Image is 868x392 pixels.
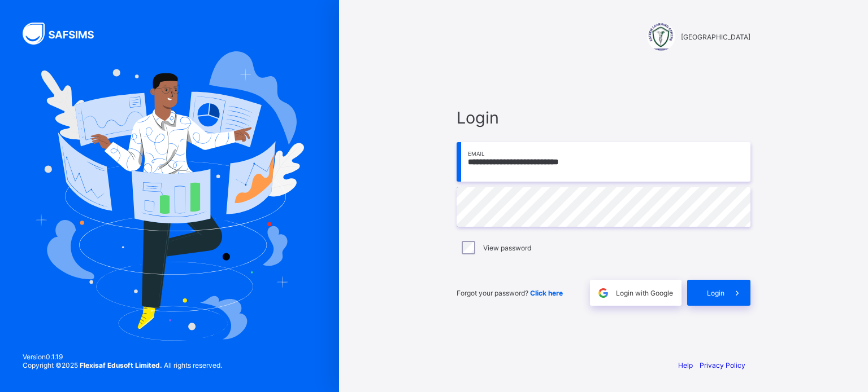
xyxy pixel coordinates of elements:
[707,289,724,297] span: Login
[678,361,693,369] a: Help
[681,33,750,41] span: [GEOGRAPHIC_DATA]
[616,289,673,297] span: Login with Google
[457,289,563,297] span: Forgot your password?
[597,287,610,299] img: google.396cfc9801f0270233282035f929180a.svg
[80,361,162,369] strong: Flexisaf Edusoft Limited.
[35,51,304,340] img: Hero Image
[700,361,745,369] a: Privacy Policy
[23,353,222,361] span: Version 0.1.19
[483,244,531,252] label: View password
[23,23,107,45] img: SAFSIMS Logo
[457,108,750,127] span: Login
[23,361,222,369] span: Copyright © 2025 All rights reserved.
[530,289,563,297] a: Click here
